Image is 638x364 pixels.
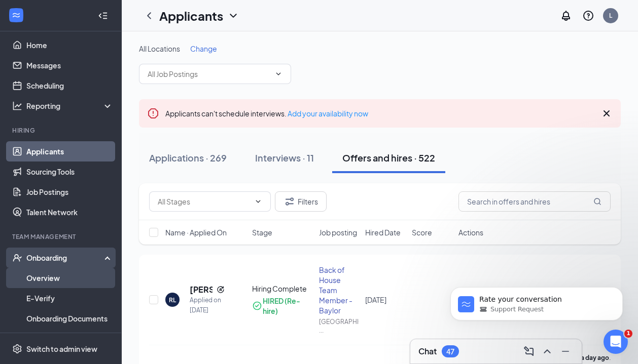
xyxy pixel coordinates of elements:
[365,227,401,237] span: Hired Date
[26,141,113,161] a: Applicants
[523,345,535,357] svg: ComposeMessage
[148,68,270,79] input: All Job Postings
[582,10,594,22] svg: QuestionInfo
[22,296,45,303] span: Home
[12,232,111,241] div: Team Management
[26,161,113,182] a: Sourcing Tools
[26,55,113,75] a: Messages
[521,343,537,359] button: ComposeMessage
[135,271,203,311] button: Tickets
[435,266,638,337] iframe: Intercom notifications message
[12,126,111,135] div: Hiring
[190,44,217,53] span: Change
[21,224,169,235] div: We typically reply in under a minute
[624,330,632,338] span: 1
[255,151,314,164] div: Interviews · 11
[541,345,553,357] svg: ChevronUp
[165,109,368,118] span: Applicants can't schedule interviews.
[227,10,239,22] svg: ChevronDown
[159,7,223,24] h1: Applicants
[319,227,357,237] span: Job posting
[20,21,79,34] img: logo
[12,344,22,354] svg: Settings
[20,72,183,106] p: Hi [PERSON_NAME] 👋
[283,195,296,208] svg: Filter
[26,35,113,55] a: Home
[26,288,113,308] a: E-Verify
[319,317,360,335] div: [GEOGRAPHIC_DATA] ...
[26,101,114,111] div: Reporting
[169,296,176,304] div: RL
[174,16,193,34] div: Close
[11,10,21,20] svg: WorkstreamLogo
[26,329,113,349] a: Activity log
[319,265,360,315] div: Back of House Team Member - Baylor
[139,44,180,53] span: All Locations
[252,284,312,294] div: Hiring Complete
[458,227,483,237] span: Actions
[67,271,135,311] button: Messages
[418,346,437,357] h3: Chat
[560,10,572,22] svg: Notifications
[21,145,182,155] div: Recent message
[45,181,104,191] div: [PERSON_NAME]
[12,101,22,111] svg: Analysis
[10,205,193,244] div: Send us a messageWe typically reply in under a minute
[412,227,432,237] span: Score
[26,182,113,202] a: Job Postings
[26,253,104,263] div: Onboarding
[99,16,120,36] img: Profile image for Adrian
[600,107,613,119] svg: Cross
[143,10,155,22] svg: ChevronLeft
[252,301,262,311] svg: CheckmarkCircle
[342,151,435,164] div: Offers and hires · 522
[26,268,113,288] a: Overview
[26,344,97,354] div: Switch to admin view
[604,330,628,354] iframe: Intercom live chat
[12,253,22,263] svg: UserCheck
[149,151,227,164] div: Applications · 269
[557,343,574,359] button: Minimize
[165,227,227,237] span: Name · Applied On
[252,227,272,237] span: Stage
[157,296,182,303] span: Tickets
[263,296,312,316] div: HIRED (Re-hire)
[21,214,169,224] div: Send us a message
[98,11,108,21] svg: Collapse
[55,159,92,170] span: Add User
[609,11,612,20] div: L
[158,196,250,207] input: All Stages
[20,106,183,124] p: How can we help?
[288,109,368,118] a: Add your availability now
[26,308,113,329] a: Onboarding Documents
[254,197,262,206] svg: ChevronDown
[593,197,601,206] svg: MagnifyingGlass
[138,16,158,36] img: Profile image for Erin
[106,181,135,191] div: • 1h ago
[581,354,609,361] b: a day ago
[539,343,555,359] button: ChevronUp
[274,70,282,78] svg: ChevronDown
[147,107,159,119] svg: Error
[45,171,138,179] span: Rate your conversation
[446,347,454,356] div: 47
[21,166,41,186] img: Profile image for James
[190,284,212,295] h5: [PERSON_NAME]
[10,136,193,200] div: Recent messageProfile image for JamesAdd UserRate your conversation[PERSON_NAME]•1h ago
[26,202,113,222] a: Talent Network
[275,191,327,212] button: Filter Filters
[26,75,113,96] a: Scheduling
[84,296,119,303] span: Messages
[11,151,192,199] div: Profile image for JamesAdd UserRate your conversation[PERSON_NAME]•1h ago
[458,191,611,212] input: Search in offers and hires
[119,16,139,36] div: Profile image for Eingelie
[190,295,225,315] div: Applied on [DATE]
[217,286,225,294] svg: Reapply
[365,295,386,304] span: [DATE]
[559,345,572,357] svg: Minimize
